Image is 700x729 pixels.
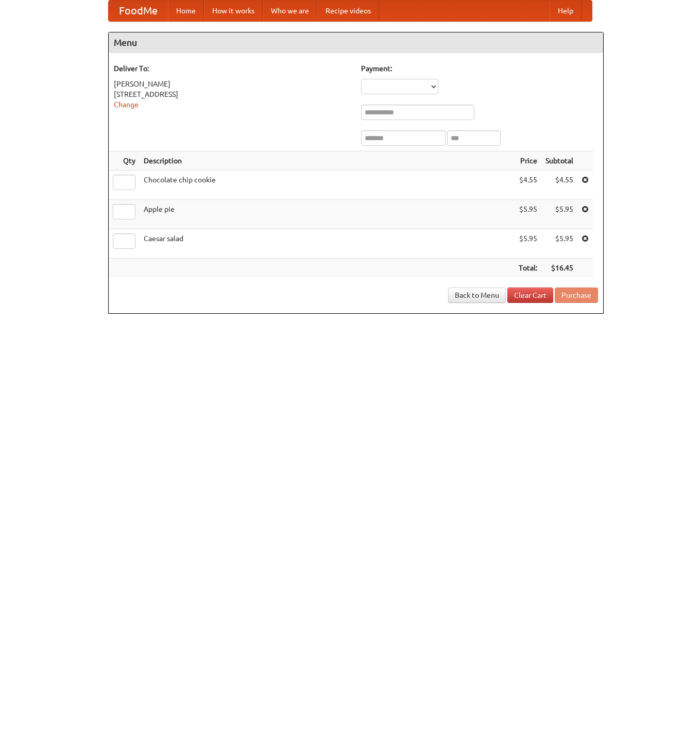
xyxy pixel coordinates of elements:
[541,200,577,229] td: $5.95
[541,259,577,278] th: $16.45
[263,1,317,21] a: Who we are
[515,151,541,171] th: Price
[515,259,541,278] th: Total:
[114,100,139,109] a: Change
[114,89,351,99] div: [STREET_ADDRESS]
[541,151,577,171] th: Subtotal
[168,1,204,21] a: Home
[140,200,515,229] td: Apple pie
[507,287,553,303] a: Clear Cart
[317,1,379,21] a: Recipe videos
[140,171,515,200] td: Chocolate chip cookie
[515,229,541,259] td: $5.95
[109,32,603,53] h4: Menu
[541,171,577,200] td: $4.55
[515,200,541,229] td: $5.95
[448,287,506,303] a: Back to Menu
[515,171,541,200] td: $4.55
[140,151,515,171] th: Description
[361,63,598,74] h5: Payment:
[140,229,515,259] td: Caesar salad
[109,1,168,21] a: FoodMe
[550,1,582,21] a: Help
[114,79,351,89] div: [PERSON_NAME]
[541,229,577,259] td: $5.95
[555,287,598,303] button: Purchase
[109,151,140,171] th: Qty
[204,1,263,21] a: How it works
[114,63,351,74] h5: Deliver To:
